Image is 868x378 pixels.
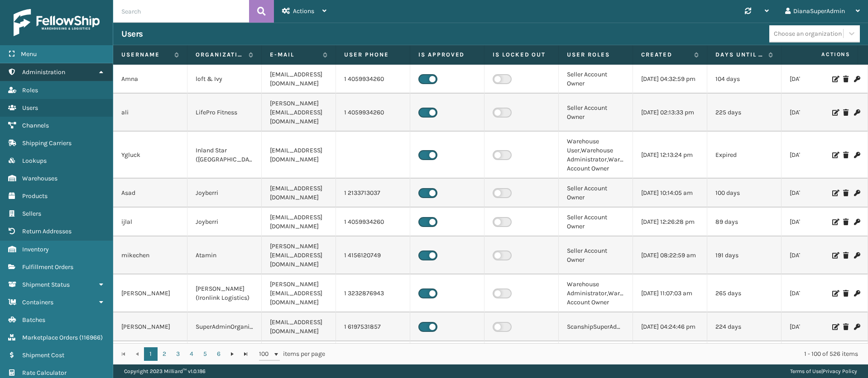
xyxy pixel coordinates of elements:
span: Marketplace Orders [22,334,78,341]
td: ali [113,94,187,132]
i: Change Password [854,109,859,116]
td: [DATE] 01:06:24 pm [782,274,856,312]
td: [DATE] 01:04:24 pm [782,94,856,132]
a: Go to the last page [239,347,253,361]
i: Change Password [854,252,859,259]
span: Batches [22,316,45,324]
td: [EMAIL_ADDRESS][DOMAIN_NAME] [262,208,336,236]
td: [PERSON_NAME][EMAIL_ADDRESS][DOMAIN_NAME] [262,274,336,312]
span: items per page [259,347,325,361]
td: 191 days [707,236,782,274]
i: Delete [843,109,849,116]
td: 224 days [707,312,782,341]
td: Joyberri [187,179,262,208]
img: logo [14,9,100,36]
td: Warehouse User,Warehouse Administrator,Warehouse Account Owner [559,132,633,179]
td: ijlal [113,208,187,236]
a: 2 [158,347,171,361]
span: Actions [293,7,314,15]
td: [EMAIL_ADDRESS][DOMAIN_NAME] [262,312,336,341]
label: User phone [344,51,402,59]
label: Days until password expires [715,51,764,59]
td: [PERSON_NAME] (Ironlink Logistics) [187,274,262,312]
td: mikechen [113,236,187,274]
i: Edit [832,152,838,158]
i: Edit [832,219,838,225]
td: [DATE] 06:59:09 am [782,179,856,208]
span: Shipment Cost [22,351,64,359]
td: 1 4059934260 [336,94,410,132]
a: Terms of Use [790,368,821,374]
span: Go to the next page [229,350,236,358]
i: Edit [832,290,838,297]
td: Expired [707,341,782,370]
td: Ygluck [113,132,187,179]
div: | [790,364,857,378]
span: Sellers [22,210,41,217]
i: Delete [843,76,849,82]
td: 225 days [707,94,782,132]
a: 5 [198,347,212,361]
i: Delete [843,152,849,158]
span: Go to the last page [242,350,249,358]
td: LifePro Fitness [187,94,262,132]
td: 1 4059934260 [336,65,410,94]
span: Containers [22,298,53,306]
td: loft & Ivy [187,65,262,94]
label: User Roles [567,51,624,59]
td: Seller Account Owner [559,179,633,208]
td: 89 days [707,208,782,236]
i: Change Password [854,219,859,225]
td: 104 days [707,65,782,94]
td: [DATE] 04:32:59 pm [633,65,707,94]
span: Administration [22,68,65,76]
i: Delete [843,252,849,259]
td: [PERSON_NAME] [113,312,187,341]
td: Seller Account Owner [559,65,633,94]
label: Last Seen [790,51,838,59]
td: [PERSON_NAME] [113,274,187,312]
td: Seller Account Owner [559,94,633,132]
span: Shipping Carriers [22,139,72,147]
i: Delete [843,324,849,330]
span: ( 116966 ) [79,334,103,341]
div: 1 - 100 of 526 items [338,350,858,359]
td: 1 4059934260 [336,208,410,236]
td: [PERSON_NAME][EMAIL_ADDRESS][DOMAIN_NAME] [262,94,336,132]
span: Rate Calculator [22,369,67,377]
label: Is Approved [418,51,476,59]
td: Warehouse Administrator,Warehouse Account Owner [559,274,633,312]
p: Copyright 2023 Milliard™ v 1.0.186 [124,364,206,378]
td: [DATE] 07:03:44 pm [782,208,856,236]
i: Delete [843,190,849,196]
td: [EMAIL_ADDRESS][DOMAIN_NAME] [262,179,336,208]
span: Shipment Status [22,281,70,288]
td: 265 days [707,274,782,312]
td: Seller Account Owner [559,208,633,236]
span: 100 [259,350,273,359]
td: Amna [113,65,187,94]
div: Choose an organization [774,29,842,38]
td: smiller [113,341,187,370]
td: [DATE] 12:51:04 pm [633,341,707,370]
td: [DATE] 12:21:44 pm [782,341,856,370]
td: [EMAIL_ADDRESS][DOMAIN_NAME] [262,132,336,179]
span: Products [22,192,48,200]
td: [PERSON_NAME][EMAIL_ADDRESS][DOMAIN_NAME] [262,236,336,274]
td: Expired [707,132,782,179]
td: 100 days [707,179,782,208]
td: [DATE] 04:03:20 pm [782,312,856,341]
td: [DATE] 04:24:46 pm [633,312,707,341]
a: 1 [144,347,158,361]
span: Return Addresses [22,227,72,235]
td: [DATE] 08:35:13 am [782,65,856,94]
td: 1 7325519129 [336,341,410,370]
td: [DATE] 11:07:03 am [633,274,707,312]
i: Change Password [854,324,859,330]
td: Inland Star ([GEOGRAPHIC_DATA]) [187,132,262,179]
span: Lookups [22,157,47,165]
i: Change Password [854,190,859,196]
td: [DATE] 10:14:05 am [633,179,707,208]
a: 4 [185,347,198,361]
a: 6 [212,347,225,361]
